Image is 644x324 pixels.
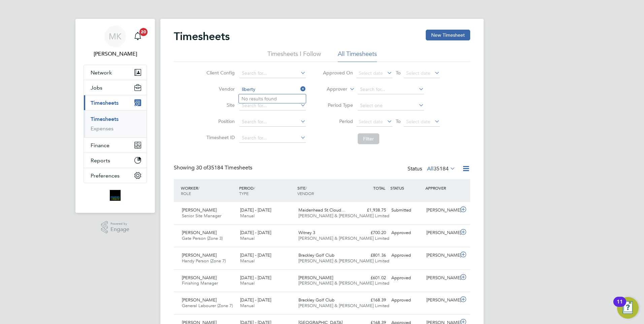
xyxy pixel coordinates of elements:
div: WORKER [179,182,237,199]
div: 11 [617,302,623,311]
div: £700.20 [354,227,389,238]
span: Manual [240,258,255,264]
span: [PERSON_NAME] [298,275,333,281]
span: [PERSON_NAME] [182,207,217,213]
nav: Main navigation [75,19,155,213]
input: Search for... [239,101,306,110]
div: Approved [389,227,424,238]
div: Approved [389,272,424,284]
div: Approved [389,250,424,261]
span: To [394,68,402,77]
span: Manual [240,280,255,286]
a: Go to home page [84,190,147,201]
span: [DATE] - [DATE] [240,275,271,281]
button: Open Resource Center, 11 new notifications [617,297,639,319]
span: MK [109,32,122,41]
label: Period Type [323,102,353,108]
span: 30 of [196,164,208,171]
span: Select date [406,119,430,125]
button: Reports [84,153,147,168]
span: Mary Kuchina [84,50,147,58]
input: Select one [358,101,424,110]
label: Approved On [323,70,353,76]
span: To [394,117,402,126]
label: Approver [317,86,347,93]
div: £601.02 [354,272,389,284]
span: Network [91,69,112,76]
span: [DATE] - [DATE] [240,252,271,258]
button: Filter [358,133,379,144]
span: Witney 3 [298,230,315,235]
a: MK[PERSON_NAME] [84,26,147,58]
li: No results found [239,94,306,103]
a: Timesheets [91,116,119,122]
span: General Labourer (Zone 7) [182,303,233,309]
div: Submitted [389,205,424,216]
span: Finishing Manager [182,280,218,286]
span: Preferences [91,172,120,179]
div: [PERSON_NAME] [424,272,459,284]
div: APPROVER [424,182,459,194]
div: STATUS [389,182,424,194]
label: Position [204,118,235,124]
span: [PERSON_NAME] [182,275,217,281]
div: [PERSON_NAME] [424,250,459,261]
span: Finance [91,142,109,149]
span: Timesheets [91,100,119,106]
label: Vendor [204,86,235,92]
span: TYPE [239,191,249,196]
li: All Timesheets [338,50,377,62]
span: [PERSON_NAME] & [PERSON_NAME] Limited [298,280,389,286]
span: Jobs [91,85,102,91]
span: Select date [359,70,383,76]
span: Engage [110,227,129,232]
h2: Timesheets [174,30,230,43]
label: All [427,165,455,172]
span: [PERSON_NAME] [182,252,217,258]
span: [PERSON_NAME] [182,297,217,303]
div: £168.39 [354,295,389,306]
span: [PERSON_NAME] & [PERSON_NAME] Limited [298,235,389,241]
span: VENDOR [297,191,314,196]
button: Network [84,65,147,80]
span: Handy Person (Zone 7) [182,258,226,264]
span: TOTAL [373,185,385,191]
div: SITE [296,182,354,199]
span: Reports [91,157,110,164]
button: New Timesheet [426,30,470,40]
span: 35184 Timesheets [196,164,252,171]
span: [DATE] - [DATE] [240,207,271,213]
span: / [254,185,255,191]
label: Period [323,118,353,124]
input: Search for... [239,85,306,94]
a: 20 [131,26,144,47]
div: PERIOD [237,182,296,199]
span: [DATE] - [DATE] [240,230,271,235]
span: 35184 [433,165,449,172]
span: Senior Site Manager [182,213,221,219]
a: Expenses [91,125,114,132]
div: Approved [389,295,424,306]
input: Search for... [239,133,306,143]
div: £1,938.75 [354,205,389,216]
input: Search for... [239,117,306,127]
div: Status [408,164,457,174]
div: £801.36 [354,250,389,261]
span: ROLE [181,191,191,196]
label: Client Config [204,70,235,76]
div: [PERSON_NAME] [424,295,459,306]
span: / [305,185,307,191]
span: [PERSON_NAME] & [PERSON_NAME] Limited [298,258,389,264]
span: Brackley Golf Club [298,252,334,258]
div: [PERSON_NAME] [424,205,459,216]
span: Brackley Golf Club [298,297,334,303]
span: 20 [139,28,148,36]
span: Manual [240,213,255,219]
div: [PERSON_NAME] [424,227,459,238]
div: Showing [174,164,254,171]
span: Select date [359,119,383,125]
span: Select date [406,70,430,76]
li: Timesheets I Follow [267,50,321,62]
span: [DATE] - [DATE] [240,297,271,303]
button: Timesheets [84,95,147,110]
